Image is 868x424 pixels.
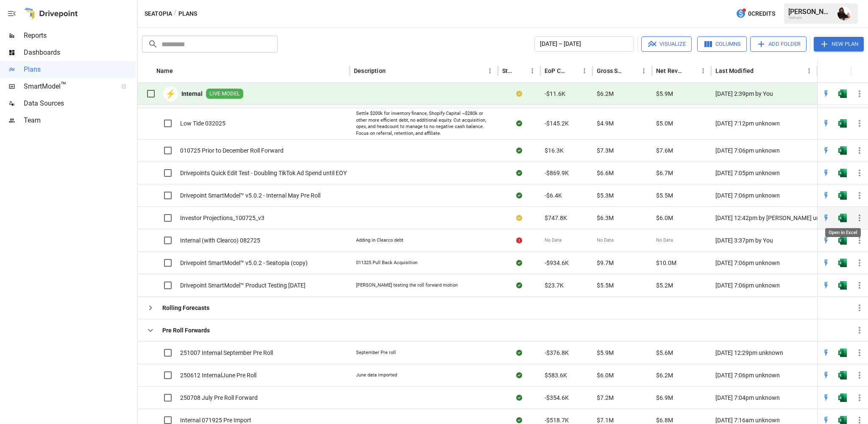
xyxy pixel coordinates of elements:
[597,119,614,128] span: $4.9M
[822,191,830,200] div: Open in Quick Edit
[545,393,569,402] span: -$354.6K
[356,259,417,266] div: 011325 Pull Back Acquisition
[61,80,67,91] span: ™
[545,214,567,222] span: $747.8K
[711,206,817,229] div: [DATE] 12:42pm by [PERSON_NAME] undefined
[502,67,514,74] div: Status
[180,259,308,267] span: Drivepoint SmartModel™ v5.0.2 - Seatopia (copy)
[838,349,847,357] img: excel-icon.76473adf.svg
[711,139,817,162] div: [DATE] 7:06pm unknown
[656,89,673,98] span: $5.9M
[837,7,851,20] div: Ryan Dranginis
[711,229,817,251] div: [DATE] 3:37pm by You
[711,83,817,105] div: [DATE] 2:39pm by You
[656,119,673,128] span: $5.0M
[838,119,847,128] img: excel-icon.76473adf.svg
[356,110,492,137] div: Settle $200k for inventory finance, Shopify Capital ~$280k or other more efficient debt, no addit...
[832,2,856,25] button: Ryan Dranginis
[180,146,284,155] span: 010725 Prior to December Roll Forward
[822,214,830,222] img: quick-edit-flash.b8aec18c.svg
[788,8,832,16] div: [PERSON_NAME]
[180,281,306,290] span: Drivepoint SmartModel™ Product Testing [DATE]
[822,169,830,177] img: quick-edit-flash.b8aec18c.svg
[174,65,186,77] button: Sort
[838,214,847,222] img: excel-icon.76473adf.svg
[656,146,673,155] span: $7.6M
[838,236,847,245] img: excel-icon.76473adf.svg
[656,349,673,357] span: $5.6M
[788,16,832,20] div: Seatopia
[838,169,847,177] img: excel-icon.76473adf.svg
[838,393,847,402] img: excel-icon.76473adf.svg
[711,341,817,364] div: [DATE] 12:29pm unknown
[656,371,673,379] span: $6.2M
[838,371,847,379] div: Open in Excel
[754,65,766,77] button: Sort
[545,349,569,357] span: -$376.8K
[656,237,673,244] span: No Data
[180,349,273,357] span: 251007 Internal September Pre Roll
[822,89,830,98] div: Open in Quick Edit
[24,98,136,109] span: Data Sources
[180,236,260,245] span: Internal (with Clearco) 082725
[516,89,522,98] div: Your plan has changes in Excel that are not reflected in the Drivepoint Data Warehouse, select "S...
[856,65,868,77] button: Sort
[656,393,673,402] span: $6.9M
[156,67,173,74] div: Name
[545,237,562,244] span: No Data
[180,214,264,222] span: Investor Projections_100725_v3
[711,162,817,184] div: [DATE] 7:05pm unknown
[822,119,830,128] img: quick-edit-flash.b8aec18c.svg
[732,6,779,22] button: 0Credits
[145,8,172,19] button: Seatopia
[838,191,847,200] img: excel-icon.76473adf.svg
[711,364,817,386] div: [DATE] 7:06pm unknown
[822,214,830,222] div: Open in Quick Edit
[516,146,522,155] div: Sync complete
[656,259,676,267] span: $10.0M
[838,393,847,402] div: Open in Excel
[711,108,817,139] div: [DATE] 7:12pm unknown
[526,65,538,77] button: Status column menu
[24,31,136,41] span: Reports
[838,281,847,290] div: Open in Excel
[697,65,709,77] button: Net Revenue column menu
[711,274,817,296] div: [DATE] 7:06pm unknown
[387,65,398,77] button: Sort
[24,64,136,75] span: Plans
[656,191,673,200] span: $5.5M
[545,259,569,267] span: -$934.6K
[597,67,625,74] div: Gross Sales
[838,146,847,155] img: excel-icon.76473adf.svg
[545,169,569,177] span: -$869.9K
[597,281,614,290] span: $5.5M
[516,169,522,177] div: Sync complete
[597,259,614,267] span: $9.7M
[638,65,650,77] button: Gross Sales column menu
[545,191,562,200] span: -$6.4K
[163,86,178,101] div: ⚡
[822,89,830,98] img: quick-edit-flash.b8aec18c.svg
[181,89,203,98] b: Internal
[206,90,243,98] span: LIVE MODEL
[838,89,847,98] img: excel-icon.76473adf.svg
[597,214,614,222] span: $6.3M
[803,65,815,77] button: Last Modified column menu
[822,169,830,177] div: Open in Quick Edit
[656,67,684,74] div: Net Revenue
[838,89,847,98] div: Open in Excel
[534,36,634,52] button: [DATE] – [DATE]
[24,81,112,92] span: SmartModel
[656,281,673,290] span: $5.2M
[838,119,847,128] div: Open in Excel
[516,393,522,402] div: Sync complete
[24,115,136,126] span: Team
[822,393,830,402] img: quick-edit-flash.b8aec18c.svg
[822,349,830,357] img: quick-edit-flash.b8aec18c.svg
[516,236,522,245] div: Error during sync.
[162,304,209,312] b: Rolling Forecasts
[822,259,830,267] div: Open in Quick Edit
[656,214,673,222] span: $6.0M
[356,237,403,244] div: Adding in Clearco debt
[356,372,397,379] div: June data imported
